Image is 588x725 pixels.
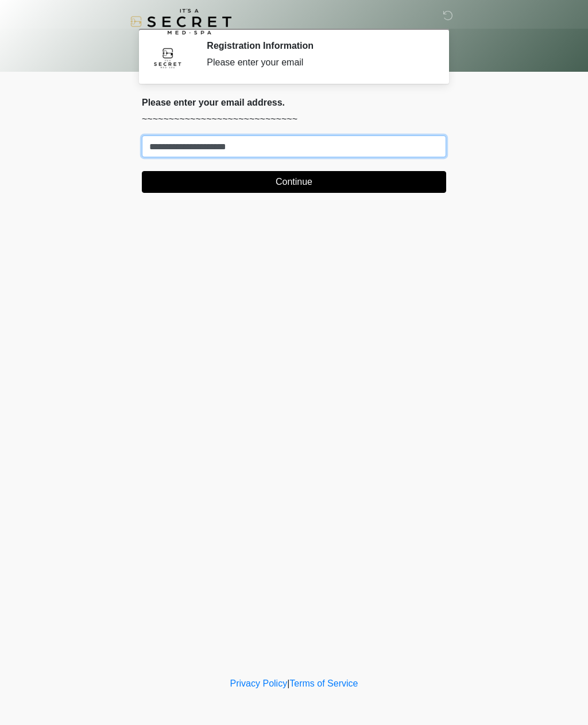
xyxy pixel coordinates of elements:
a: Privacy Policy [230,679,288,688]
img: Agent Avatar [150,40,185,75]
a: | [287,679,289,688]
h2: Please enter your email address. [142,97,446,108]
a: Terms of Service [289,679,358,688]
button: Continue [142,171,446,193]
img: It's A Secret Med Spa Logo [130,9,231,34]
h2: Registration Information [207,40,429,51]
p: ~~~~~~~~~~~~~~~~~~~~~~~~~~~~~ [142,113,446,126]
div: Please enter your email [207,56,429,69]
